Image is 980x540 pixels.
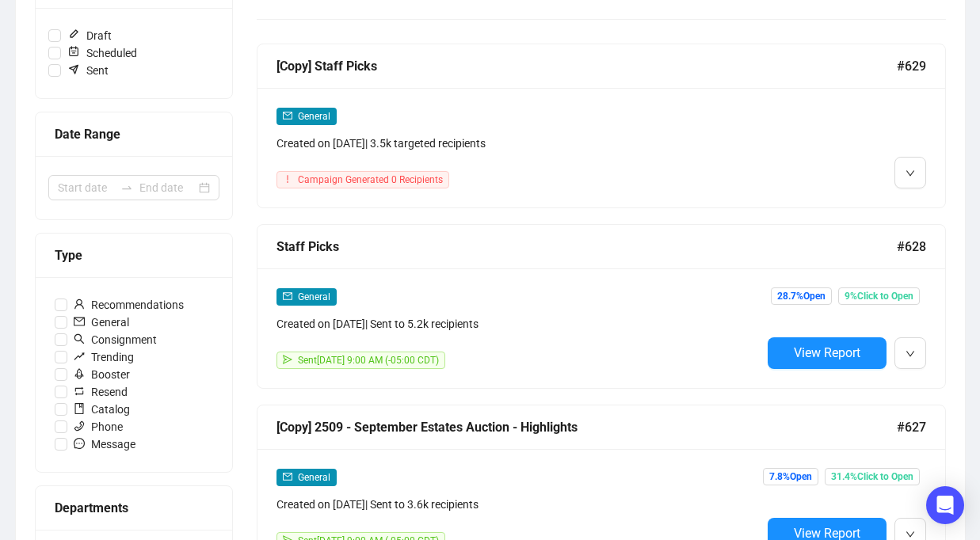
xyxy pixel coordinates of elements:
span: 7.8% Open [763,468,818,485]
span: rocket [74,368,85,379]
div: Staff Picks [276,237,897,257]
span: down [906,169,915,178]
a: [Copy] Staff Picks#629mailGeneralCreated on [DATE]| 3.5k targeted recipientsexclamationCampaign G... [257,44,946,208]
span: user [74,299,85,310]
button: View Report [768,337,887,369]
span: Phone [67,418,129,435]
span: Scheduled [61,44,143,62]
span: Draft [61,27,118,44]
span: Recommendations [67,296,190,314]
span: search [74,333,85,344]
div: Created on [DATE] | 3.5k targeted recipients [276,135,761,152]
div: Open Intercom Messenger [926,486,964,524]
div: Created on [DATE] | Sent to 5.2k recipients [276,315,761,333]
div: [Copy] 2509 - September Estates Auction - Highlights [276,417,897,437]
span: retweet [74,386,85,397]
span: book [74,403,85,414]
span: 28.7% Open [771,287,832,305]
span: #627 [897,417,926,437]
span: mail [283,291,292,301]
div: Departments [55,498,213,518]
span: General [298,291,330,302]
div: Date Range [55,124,213,144]
span: Booster [67,366,136,383]
span: Consignment [67,331,163,348]
span: swap-right [120,181,133,194]
span: to [120,181,133,194]
span: View Report [794,345,860,360]
span: rise [74,351,85,362]
span: down [906,530,915,539]
span: #629 [897,56,926,76]
span: 9% Click to Open [838,287,920,305]
input: End date [139,179,196,196]
span: Catalog [67,401,136,418]
span: General [298,111,330,122]
span: Sent [DATE] 9:00 AM (-05:00 CDT) [298,355,439,366]
div: [Copy] Staff Picks [276,56,897,76]
span: General [298,472,330,483]
span: send [283,355,292,364]
span: Campaign Generated 0 Recipients [298,174,443,185]
span: Sent [61,62,115,79]
span: mail [283,472,292,481]
span: General [67,314,135,331]
div: Type [55,245,213,265]
span: Trending [67,348,140,366]
span: #628 [897,237,926,257]
span: mail [74,316,85,327]
span: phone [74,420,85,432]
span: mail [283,111,292,120]
div: Created on [DATE] | Sent to 3.6k recipients [276,496,761,513]
span: Resend [67,383,134,401]
input: Start date [58,179,114,196]
span: exclamation [283,174,292,184]
span: down [906,349,915,359]
span: message [74,438,85,449]
a: Staff Picks#628mailGeneralCreated on [DATE]| Sent to 5.2k recipientssendSent[DATE] 9:00 AM (-05:0... [257,224,946,389]
span: 31.4% Click to Open [825,468,920,485]
span: Message [67,435,142,453]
